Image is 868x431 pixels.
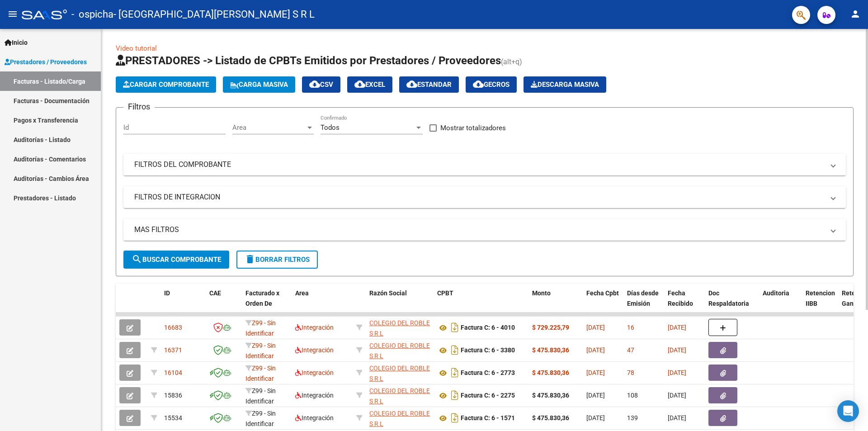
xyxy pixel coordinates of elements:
[664,284,705,323] datatable-header-cell: Fecha Recibido
[668,369,686,376] span: [DATE]
[245,289,279,307] span: Facturado x Orden De
[627,414,638,422] span: 139
[164,346,182,354] span: 16371
[369,289,407,297] span: Razón Social
[295,392,334,399] span: Integración
[708,289,749,307] span: Doc Respaldatoria
[242,284,292,323] datatable-header-cell: Facturado x Orden De
[524,76,606,93] button: Descarga Masiva
[232,123,306,132] span: Area
[113,5,315,24] span: - [GEOGRAPHIC_DATA][PERSON_NAME] S R L
[309,79,320,90] mat-icon: cloud_download
[440,123,506,133] span: Mostrar totalizadores
[245,410,276,427] span: Z99 - Sin Identificar
[449,388,461,403] i: Descargar documento
[245,256,310,264] span: Borrar Filtros
[532,289,551,297] span: Monto
[245,319,276,337] span: Z99 - Sin Identificar
[501,57,522,66] span: (alt+q)
[206,284,242,323] datatable-header-cell: CAE
[532,324,569,331] strong: $ 729.225,79
[134,192,824,202] mat-panel-title: FILTROS DE INTEGRACION
[209,289,221,297] span: CAE
[399,76,459,93] button: Estandar
[132,256,221,264] span: Buscar Comprobante
[354,81,385,89] span: EXCEL
[434,284,528,323] datatable-header-cell: CPBT
[449,365,461,380] i: Descargar documento
[230,81,288,89] span: Carga Masiva
[123,154,846,175] mat-expansion-panel-header: FILTROS DEL COMPROBANTE
[586,392,605,399] span: [DATE]
[586,324,605,331] span: [DATE]
[586,346,605,354] span: [DATE]
[309,81,333,89] span: CSV
[627,289,659,307] span: Días desde Emisión
[668,346,686,354] span: [DATE]
[369,408,430,427] div: 30695582702
[369,341,430,360] div: 30695582702
[164,392,182,399] span: 15836
[850,9,861,19] mat-icon: person
[668,414,686,422] span: [DATE]
[759,284,802,323] datatable-header-cell: Auditoria
[668,392,686,399] span: [DATE]
[245,254,255,265] mat-icon: delete
[802,284,838,323] datatable-header-cell: Retencion IIBB
[292,284,353,323] datatable-header-cell: Area
[245,365,276,382] span: Z99 - Sin Identificar
[437,289,453,297] span: CPBT
[524,76,606,93] app-download-masive: Descarga masiva de comprobantes (adjuntos)
[623,284,664,323] datatable-header-cell: Días desde Emisión
[366,284,434,323] datatable-header-cell: Razón Social
[134,225,824,235] mat-panel-title: MAS FILTROS
[160,284,206,323] datatable-header-cell: ID
[295,346,334,354] span: Integración
[369,363,430,382] div: 30695582702
[705,284,759,323] datatable-header-cell: Doc Respaldatoria
[532,392,569,399] strong: $ 475.830,36
[369,319,430,337] span: COLEGIO DEL ROBLE S R L
[449,411,461,425] i: Descargar documento
[531,81,599,89] span: Descarga Masiva
[369,342,430,360] span: COLEGIO DEL ROBLE S R L
[532,414,569,422] strong: $ 475.830,36
[369,318,430,337] div: 30695582702
[116,54,501,67] span: PRESTADORES -> Listado de CPBTs Emitidos por Prestadores / Proveedores
[627,392,638,399] span: 108
[116,44,157,52] a: Video tutorial
[123,251,229,269] button: Buscar Comprobante
[406,79,417,90] mat-icon: cloud_download
[369,365,430,382] span: COLEGIO DEL ROBLE S R L
[295,369,334,376] span: Integración
[123,81,209,89] span: Cargar Comprobante
[302,76,340,93] button: CSV
[466,76,517,93] button: Gecros
[627,324,634,331] span: 16
[461,415,515,422] strong: Factura C: 6 - 1571
[586,414,605,422] span: [DATE]
[461,347,515,354] strong: Factura C: 6 - 3380
[586,289,619,297] span: Fecha Cpbt
[473,81,509,89] span: Gecros
[461,392,515,399] strong: Factura C: 6 - 2275
[532,369,569,376] strong: $ 475.830,36
[532,346,569,354] strong: $ 475.830,36
[763,289,789,297] span: Auditoria
[245,342,276,360] span: Z99 - Sin Identificar
[123,219,846,241] mat-expansion-panel-header: MAS FILTROS
[164,369,182,376] span: 16104
[134,160,824,170] mat-panel-title: FILTROS DEL COMPROBANTE
[71,5,113,24] span: - ospicha
[668,289,693,307] span: Fecha Recibido
[369,387,430,405] span: COLEGIO DEL ROBLE S R L
[164,324,182,331] span: 16683
[123,186,846,208] mat-expansion-panel-header: FILTROS DE INTEGRACION
[347,76,392,93] button: EXCEL
[7,9,18,19] mat-icon: menu
[369,386,430,405] div: 30695582702
[295,289,309,297] span: Area
[321,123,340,132] span: Todos
[164,289,170,297] span: ID
[245,387,276,405] span: Z99 - Sin Identificar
